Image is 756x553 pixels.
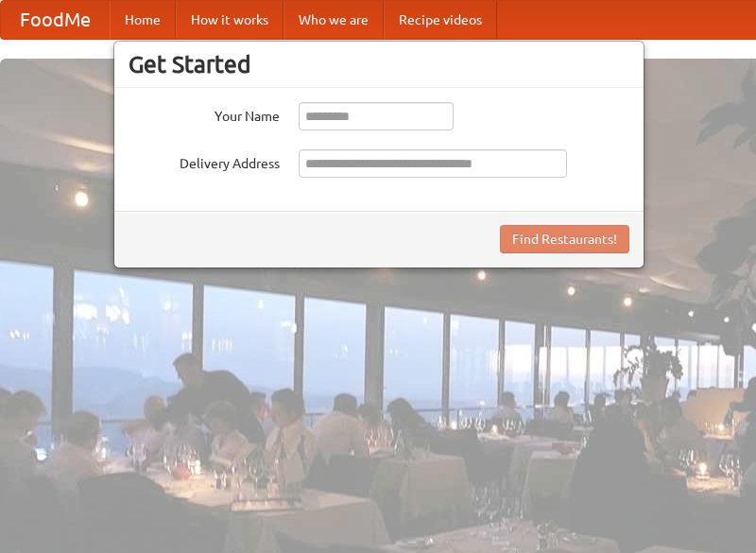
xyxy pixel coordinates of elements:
button: Find Restaurants! [500,225,629,253]
a: How it works [176,1,283,39]
a: FoodMe [1,1,110,39]
a: Home [110,1,176,39]
a: Who we are [283,1,384,39]
label: Delivery Address [129,149,280,173]
h3: Get Started [129,50,629,78]
label: Your Name [129,102,280,126]
a: Recipe videos [384,1,497,39]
